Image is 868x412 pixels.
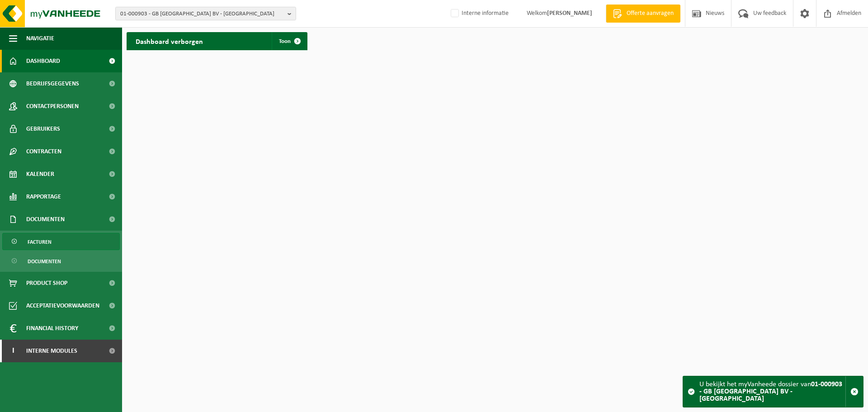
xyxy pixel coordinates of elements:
[26,185,61,208] span: Rapportage
[26,95,79,118] span: Contactpersonen
[272,32,307,50] a: Toon
[26,50,60,72] span: Dashboard
[279,38,291,44] span: Toon
[26,340,77,362] span: Interne modules
[26,294,99,317] span: Acceptatievoorwaarden
[127,32,212,50] h2: Dashboard verborgen
[28,233,52,251] span: Facturen
[26,72,79,95] span: Bedrijfsgegevens
[26,140,61,163] span: Contracten
[2,252,120,270] a: Documenten
[115,7,296,20] button: 01-000903 - GB [GEOGRAPHIC_DATA] BV - [GEOGRAPHIC_DATA]
[26,27,54,50] span: Navigatie
[26,208,65,231] span: Documenten
[699,381,842,403] strong: 01-000903 - GB [GEOGRAPHIC_DATA] BV - [GEOGRAPHIC_DATA]
[699,376,845,407] div: U bekijkt het myVanheede dossier van
[2,233,120,250] a: Facturen
[28,253,61,270] span: Documenten
[624,9,676,18] span: Offerte aanvragen
[26,272,67,294] span: Product Shop
[547,10,592,17] strong: [PERSON_NAME]
[606,5,680,23] a: Offerte aanvragen
[9,340,17,362] span: I
[120,7,284,21] span: 01-000903 - GB [GEOGRAPHIC_DATA] BV - [GEOGRAPHIC_DATA]
[449,7,509,20] label: Interne informatie
[26,317,78,340] span: Financial History
[26,163,54,185] span: Kalender
[26,118,60,140] span: Gebruikers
